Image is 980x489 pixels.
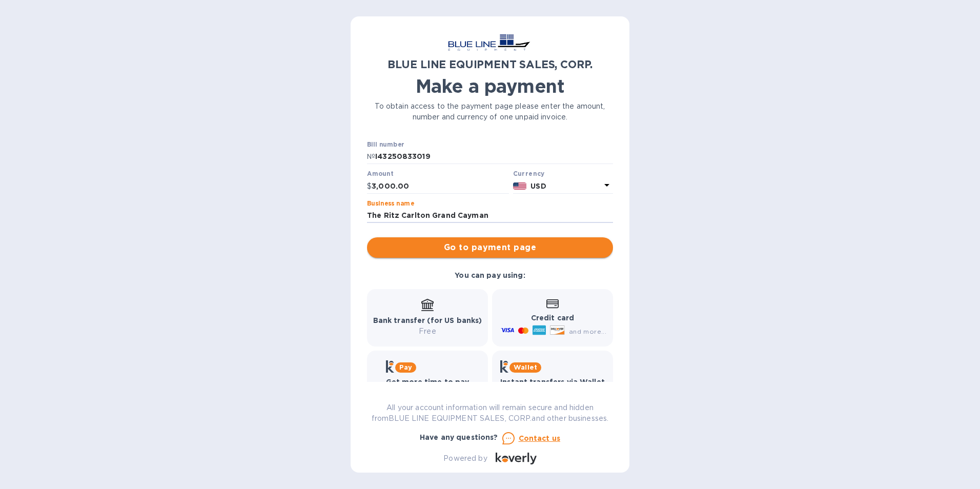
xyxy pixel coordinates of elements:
[372,178,509,194] input: 0.00
[514,363,537,371] b: Wallet
[519,434,561,442] u: Contact us
[531,314,574,322] b: Credit card
[375,241,605,254] span: Go to payment page
[420,433,498,441] b: Have any questions?
[387,58,593,71] b: BLUE LINE EQUIPMENT SALES, CORP.
[455,271,525,279] b: You can pay using:
[367,75,613,97] h1: Make a payment
[530,182,546,190] b: USD
[373,316,482,324] b: Bank transfer (for US banks)
[367,200,414,207] label: Business name
[386,378,469,386] b: Get more time to pay
[367,402,613,424] p: All your account information will remain secure and hidden from BLUE LINE EQUIPMENT SALES, CORP. ...
[373,326,482,337] p: Free
[513,182,527,190] img: USD
[367,171,393,177] label: Amount
[367,181,372,192] p: $
[399,363,412,371] b: Pay
[375,149,613,165] input: Enter bill number
[367,237,613,258] button: Go to payment page
[569,328,606,335] span: and more...
[367,141,404,148] label: Bill number
[367,208,613,223] input: Enter business name
[367,101,613,123] p: To obtain access to the payment page please enter the amount, number and currency of one unpaid i...
[367,151,375,162] p: №
[513,170,545,177] b: Currency
[443,453,487,464] p: Powered by
[500,378,605,386] b: Instant transfers via Wallet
